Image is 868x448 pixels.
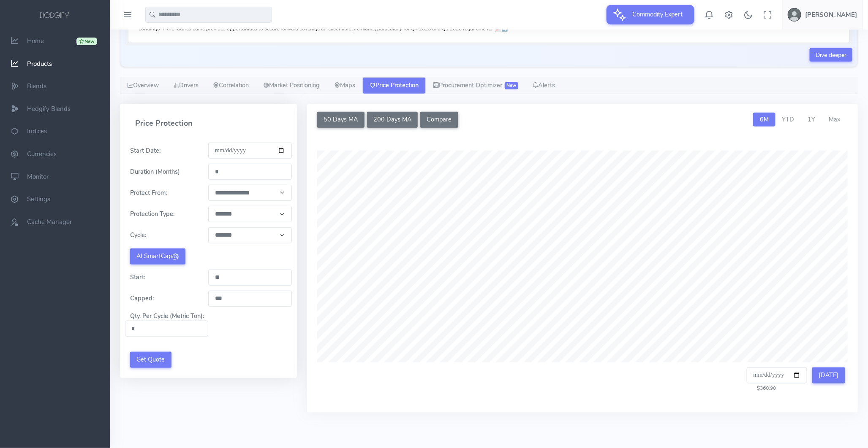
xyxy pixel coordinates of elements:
select: Default select example [208,227,291,243]
a: Maps [327,77,362,94]
span: $360.90 [747,385,776,391]
a: Correlation [206,77,256,94]
label: Start Date: [125,146,166,156]
select: Default select example [208,185,291,201]
label: Qty. Per Cycle (Metric Ton): [125,312,209,321]
a: Dive deeper [810,48,852,62]
a: Market Positioning [256,77,327,94]
span: 6M [760,115,769,124]
label: Start: [125,273,150,282]
div: New [76,38,97,45]
span: Products [27,59,52,68]
span: New [505,82,518,89]
button: Get Quote [130,352,171,368]
label: Protect From: [125,189,172,198]
a: Overview [120,77,166,94]
span: Currencies [27,150,57,158]
label: Cycle: [125,231,151,240]
button: [DATE] [812,367,845,383]
span: Max [829,115,841,124]
button: 50 Days MA [317,112,365,128]
span: YTD [782,115,795,124]
a: Drivers [166,77,206,94]
span: 1Y [808,115,816,124]
img: user-image [788,8,801,22]
span: Settings [27,195,50,203]
button: 200 Days MA [367,112,418,128]
label: Protection Type: [125,210,180,219]
span: Blends [27,82,46,90]
img: logo [38,11,71,20]
span: Monitor [27,173,49,181]
span: Hedgify Blends [27,105,71,113]
h4: Price Protection [125,112,292,135]
a: Commodity Expert [607,10,694,19]
button: AI SmartCap [130,248,185,264]
label: Capped: [125,294,159,303]
span: Cache Manager [27,218,72,226]
button: Commodity Expert [607,5,694,24]
span: Indices [27,127,47,136]
button: Compare [420,112,458,128]
span: Home [27,37,44,45]
span: Commodity Expert [628,5,688,24]
a: Alerts [525,77,563,94]
a: Procurement Optimizer [426,77,525,94]
h5: [PERSON_NAME] [805,11,857,18]
label: Duration (Months) [125,167,185,177]
input: Select a date to view the price [747,367,807,383]
a: Price Protection [362,77,426,94]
